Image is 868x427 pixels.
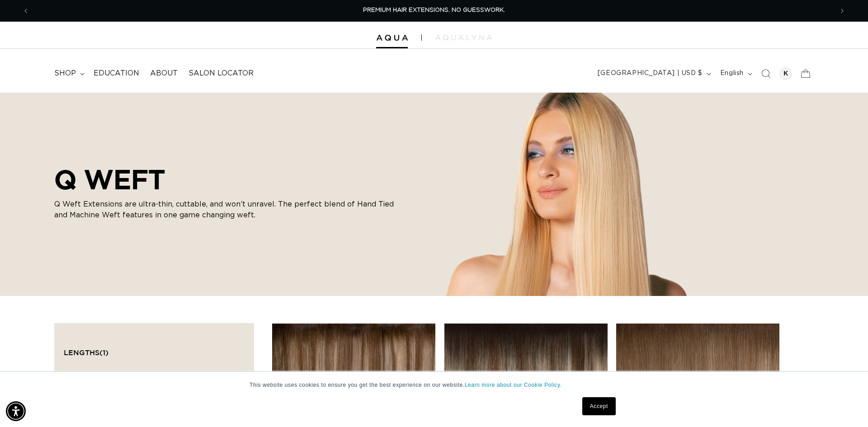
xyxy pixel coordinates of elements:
span: [GEOGRAPHIC_DATA] | USD $ [598,69,703,78]
summary: shop [49,63,88,84]
img: aqualyna.com [435,35,492,40]
span: (1) [99,348,108,357]
span: Salon Locator [189,69,254,78]
button: English [715,65,756,82]
summary: Lengths (1 selected) [64,333,245,365]
img: Aqua Hair Extensions [376,35,408,41]
p: This website uses cookies to ensure you get the best experience on our website. [250,381,618,389]
a: Learn more about our Cookie Policy. [465,382,562,388]
span: Education [94,69,139,78]
button: Previous announcement [16,2,36,19]
button: Next announcement [832,2,852,19]
a: Accept [582,397,616,415]
span: English [720,69,744,78]
h2: Q WEFT [54,164,398,195]
iframe: Chat Widget [823,384,868,427]
button: [GEOGRAPHIC_DATA] | USD $ [592,65,715,82]
span: About [150,69,178,78]
span: Lengths [64,348,108,357]
p: Q Weft Extensions are ultra-thin, cuttable, and won’t unravel. The perfect blend of Hand Tied and... [54,199,398,221]
a: About [145,63,183,84]
div: Accessibility Menu [6,401,26,421]
summary: Search [756,64,776,84]
a: Education [88,63,145,84]
span: PREMIUM HAIR EXTENSIONS. NO GUESSWORK. [363,7,505,13]
span: shop [54,69,76,78]
a: Salon Locator [183,63,259,84]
